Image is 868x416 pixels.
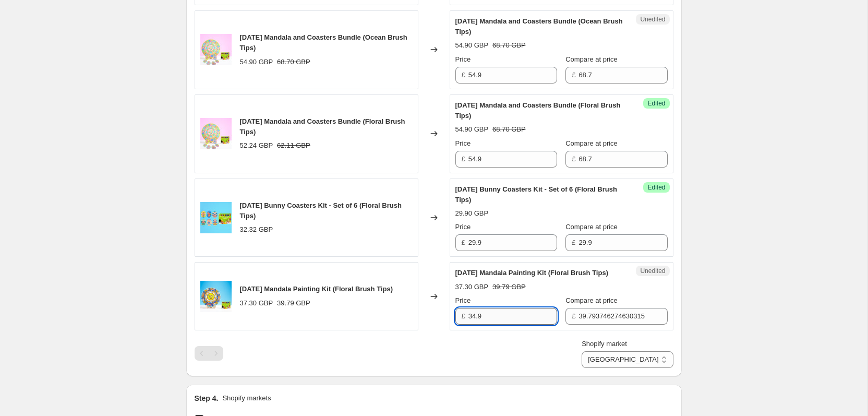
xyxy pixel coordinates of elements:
span: £ [572,71,575,79]
span: £ [572,155,575,163]
span: £ [572,312,575,320]
span: Compare at price [565,55,618,63]
span: £ [462,239,465,246]
img: Photoroom_20250908_111153_80x.jpg [200,281,232,312]
span: [DATE] Mandala and Coasters Bundle (Ocean Brush Tips) [455,17,623,35]
span: Price [455,139,471,147]
span: [DATE] Bunny Coasters Kit - Set of 6 (Floral Brush Tips) [240,201,402,220]
div: 54.90 GBP [240,57,273,67]
span: Price [455,223,471,231]
span: £ [572,239,575,246]
img: Photoroom_20250908_105958_80x.jpg [200,34,232,65]
span: £ [462,312,465,320]
strike: 68.70 GBP [492,124,526,135]
strike: 39.79 GBP [492,282,526,292]
strike: 68.70 GBP [277,57,310,67]
div: 37.30 GBP [240,298,273,308]
span: £ [462,71,465,79]
span: Compare at price [565,296,618,304]
span: [DATE] Bunny Coasters Kit - Set of 6 (Floral Brush Tips) [455,185,617,204]
div: 32.32 GBP [240,224,273,235]
img: Photoroom_20250922_095807_80x.jpg [200,202,232,233]
span: [DATE] Mandala and Coasters Bundle (Ocean Brush Tips) [240,33,407,52]
span: £ [462,155,465,163]
span: Edited [647,183,665,192]
span: [DATE] Mandala Painting Kit (Floral Brush Tips) [455,269,608,277]
span: [DATE] Mandala Painting Kit (Floral Brush Tips) [240,285,393,293]
span: Price [455,55,471,63]
h2: Step 4. [195,393,219,403]
span: Shopify market [582,340,627,348]
nav: Pagination [195,346,223,361]
span: Compare at price [565,223,618,231]
strike: 39.79 GBP [277,298,310,308]
div: 54.90 GBP [455,124,489,135]
span: Unedited [640,267,665,275]
span: [DATE] Mandala and Coasters Bundle (Floral Brush Tips) [455,101,621,120]
span: Price [455,296,471,304]
div: 52.24 GBP [240,140,273,151]
div: 37.30 GBP [455,282,489,292]
img: Photoroom_20250908_105958_80x.jpg [200,118,232,149]
strike: 68.70 GBP [492,40,526,51]
span: Compare at price [565,139,618,147]
span: Unedited [640,15,665,23]
div: 29.90 GBP [455,208,489,219]
span: Edited [647,99,665,108]
div: 54.90 GBP [455,40,489,51]
p: Shopify markets [222,393,271,403]
strike: 62.11 GBP [277,140,310,151]
span: [DATE] Mandala and Coasters Bundle (Floral Brush Tips) [240,117,405,136]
